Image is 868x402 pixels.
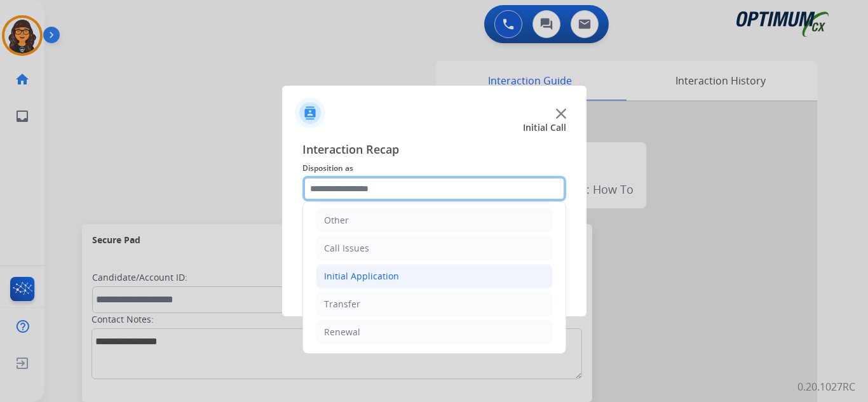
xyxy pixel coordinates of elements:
[324,242,369,255] div: Call Issues
[797,379,855,394] p: 0.20.1027RC
[324,214,349,227] div: Other
[295,98,325,128] img: contactIcon
[324,326,360,338] div: Renewal
[324,298,360,311] div: Transfer
[523,121,566,134] span: Initial Call
[324,270,399,283] div: Initial Application
[302,161,566,176] span: Disposition as
[302,140,566,161] span: Interaction Recap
